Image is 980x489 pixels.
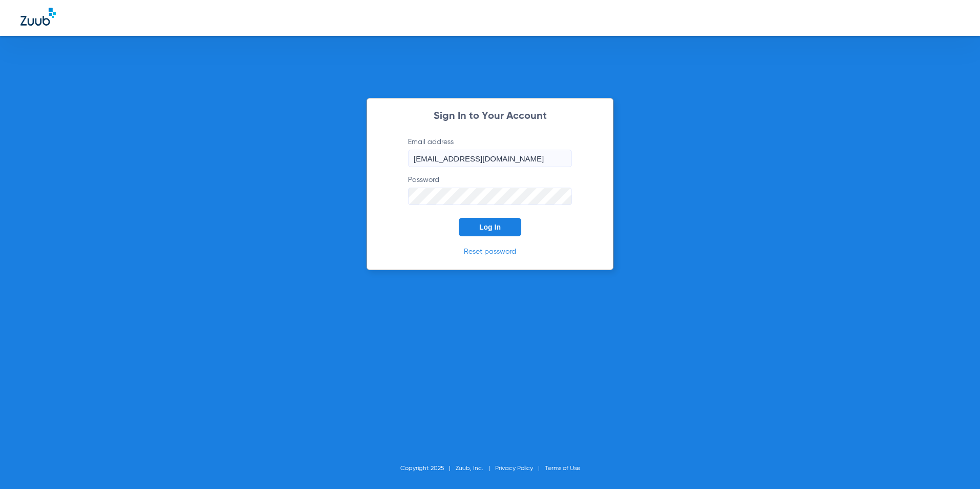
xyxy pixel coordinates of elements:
[408,150,572,167] input: Email address
[495,465,533,472] a: Privacy Policy
[545,465,580,472] a: Terms of Use
[408,175,572,205] label: Password
[408,188,572,205] input: Password
[456,463,495,474] li: Zuub, Inc.
[929,440,980,489] iframe: Chat Widget
[464,248,516,255] a: Reset password
[393,111,587,121] h2: Sign In to Your Account
[459,218,521,236] button: Log In
[400,463,456,474] li: Copyright 2025
[479,223,501,231] span: Log In
[21,8,56,26] img: Zuub Logo
[408,137,572,167] label: Email address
